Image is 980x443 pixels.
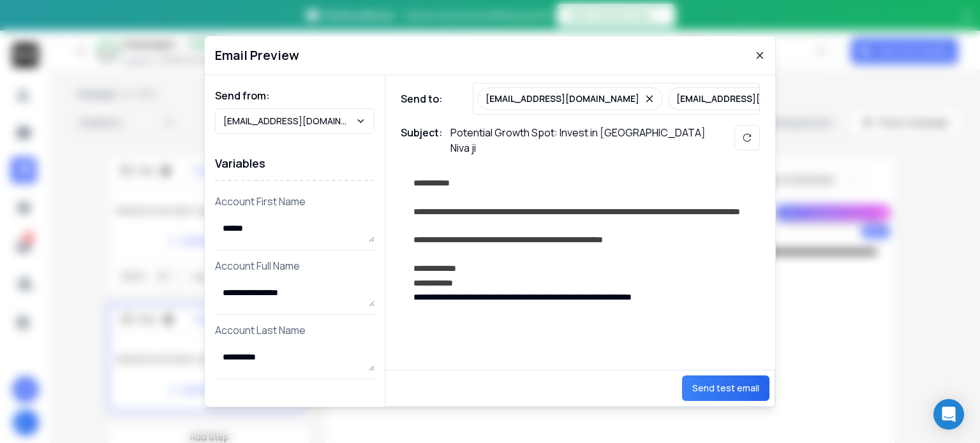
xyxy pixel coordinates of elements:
h1: Send to: [401,91,452,106]
p: Account Full Name [215,258,375,273]
p: [EMAIL_ADDRESS][DOMAIN_NAME] [223,115,355,127]
p: Potential Growth Spot: Invest in [GEOGRAPHIC_DATA] Niva ji [450,125,706,156]
button: Send test email [682,375,769,401]
p: [EMAIL_ADDRESS][DOMAIN_NAME] [676,92,830,105]
p: Account First Name [215,194,375,209]
h1: Variables [215,147,375,181]
p: Account Last Name [215,323,375,338]
p: [EMAIL_ADDRESS][DOMAIN_NAME] [486,92,639,105]
h1: Subject: [401,125,443,156]
div: Open Intercom Messenger [933,399,964,430]
h1: Send from: [215,88,375,103]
